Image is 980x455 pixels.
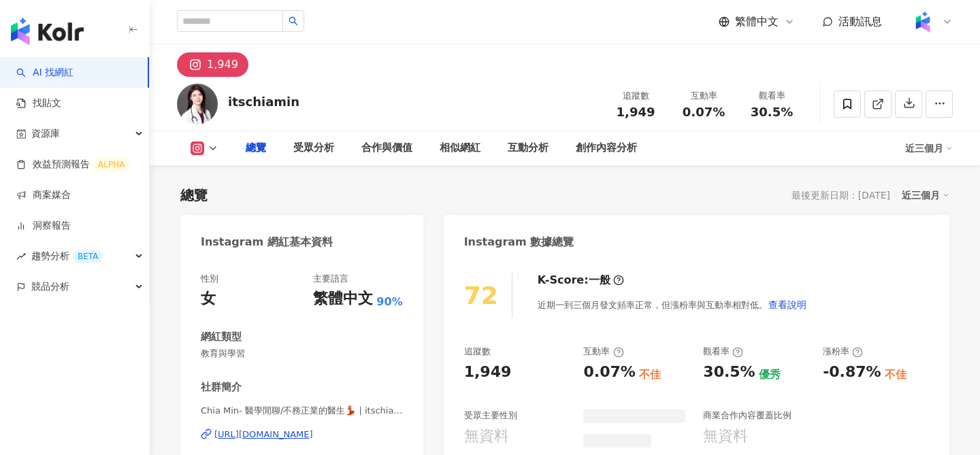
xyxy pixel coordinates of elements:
[823,346,863,358] div: 漲粉率
[910,9,936,35] img: Kolr%20app%20icon%20%281%29.png
[703,426,748,447] div: 無資料
[180,186,208,205] div: 總覽
[289,16,298,26] span: search
[703,346,743,358] div: 觀看率
[313,288,373,309] div: 繁體中文
[583,346,623,358] div: 互動率
[751,105,793,119] span: 30.5%
[703,409,791,422] div: 商業合作內容覆蓋比例
[538,291,807,318] div: 近期一到三個月發文頻率正常，但漲粉率與互動率相對低。
[246,140,266,156] div: 總覽
[177,84,218,124] img: KOL Avatar
[464,282,498,309] div: 72
[16,252,26,261] span: rise
[538,273,624,288] div: K-Score :
[576,140,637,156] div: 創作內容分析
[464,362,512,383] div: 1,949
[16,97,61,110] a: 找貼文
[703,362,755,383] div: 30.5%
[589,273,610,288] div: 一般
[201,348,403,360] span: 教育與學習
[201,288,216,309] div: 女
[201,235,333,250] div: Instagram 網紅基本資料
[905,137,953,159] div: 近三個月
[293,140,334,156] div: 受眾分析
[201,428,403,441] a: [URL][DOMAIN_NAME]
[746,89,798,103] div: 觀看率
[617,105,655,119] span: 1,949
[72,250,103,263] div: BETA
[31,118,60,149] span: 資源庫
[464,346,491,358] div: 追蹤數
[31,271,69,302] span: 競品分析
[823,362,881,383] div: -0.87%
[376,294,402,309] span: 90%
[16,158,130,171] a: 效益預測報告ALPHA
[313,273,348,285] div: 主要語言
[508,140,549,156] div: 互動分析
[177,52,248,77] button: 1,949
[885,367,906,382] div: 不佳
[440,140,480,156] div: 相似網紅
[361,140,412,156] div: 合作與價值
[214,428,313,441] div: [URL][DOMAIN_NAME]
[735,14,779,29] span: 繁體中文
[838,15,882,28] span: 活動訊息
[31,241,103,271] span: 趨勢分析
[639,367,661,382] div: 不佳
[207,55,238,74] div: 1,949
[464,426,509,447] div: 無資料
[464,409,517,422] div: 受眾主要性別
[678,89,730,103] div: 互動率
[768,299,806,310] span: 查看說明
[464,235,574,250] div: Instagram 數據總覽
[16,66,73,80] a: searchAI 找網紅
[902,186,949,204] div: 近三個月
[610,89,661,103] div: 追蹤數
[228,93,299,110] div: itschiamin
[583,362,635,383] div: 0.07%
[791,190,890,201] div: 最後更新日期：[DATE]
[201,380,242,394] div: 社群簡介
[683,105,725,119] span: 0.07%
[16,188,71,202] a: 商案媒合
[201,330,242,344] div: 網紅類型
[768,291,807,318] button: 查看說明
[759,367,781,382] div: 優秀
[201,273,218,285] div: 性別
[16,219,71,233] a: 洞察報告
[201,405,403,417] span: Chia Min- 醫學閒聊/不務正業的醫生💃 | itschiamin
[11,18,84,45] img: logo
